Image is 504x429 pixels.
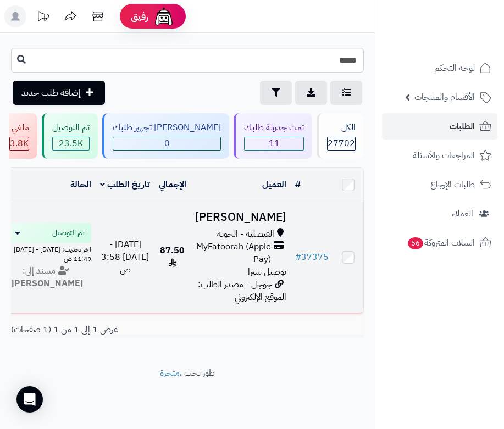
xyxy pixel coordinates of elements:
span: 3.8K [10,137,29,150]
div: تم التوصيل [52,121,90,134]
a: السلات المتروكة56 [382,230,497,256]
span: العملاء [452,206,473,221]
div: تمت جدولة طلبك [244,121,304,134]
span: لوحة التحكم [434,60,475,76]
a: تحديثات المنصة [29,5,57,30]
a: إضافة طلب جديد [13,81,105,105]
img: ai-face.png [153,5,175,27]
a: الكل27702 [314,113,366,159]
div: اخر تحديث: [DATE] - [DATE] 11:49 ص [3,243,91,264]
div: 3839 [10,137,29,150]
span: المراجعات والأسئلة [413,148,475,163]
span: الفيصلية - الحوية [217,228,274,241]
h3: [PERSON_NAME] [195,211,286,224]
strong: [PERSON_NAME] [12,277,83,290]
span: توصيل شبرا [248,265,286,278]
a: [PERSON_NAME] تجهيز طلبك 0 [100,113,231,159]
div: ملغي [9,121,29,134]
a: تمت جدولة طلبك 11 [231,113,314,159]
span: 0 [113,137,220,150]
span: MyFatoorah (Apple Pay) [195,241,271,266]
div: عرض 1 إلى 1 من 1 (1 صفحات) [3,324,372,336]
a: تم التوصيل 23.5K [40,113,100,159]
div: [PERSON_NAME] تجهيز طلبك [113,121,221,134]
span: إضافة طلب جديد [21,86,81,99]
span: الأقسام والمنتجات [414,90,475,105]
span: الطلبات [450,119,475,134]
span: [DATE] - [DATE] 3:58 ص [101,238,149,276]
a: متجرة [160,366,180,380]
div: الكل [327,121,356,134]
a: الإجمالي [159,178,186,191]
span: 11 [245,137,303,150]
a: الحالة [70,178,91,191]
span: جوجل - مصدر الطلب: الموقع الإلكتروني [198,278,286,304]
div: Open Intercom Messenger [16,386,43,413]
a: العميل [262,178,286,191]
a: # [295,178,301,191]
span: السلات المتروكة [407,235,475,250]
a: تاريخ الطلب [100,178,150,191]
a: #37375 [295,250,329,264]
a: لوحة التحكم [382,55,497,81]
a: المراجعات والأسئلة [382,142,497,169]
span: 23.5K [53,137,89,150]
a: العملاء [382,200,497,227]
span: 27702 [328,137,355,150]
span: رفيق [131,10,148,23]
span: طلبات الإرجاع [430,177,475,192]
a: الطلبات [382,113,497,140]
span: # [295,250,301,264]
span: تم التوصيل [52,227,85,238]
a: طلبات الإرجاع [382,171,497,198]
div: 23468 [53,137,89,150]
span: 56 [408,237,423,249]
span: 87.50 [160,244,185,270]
